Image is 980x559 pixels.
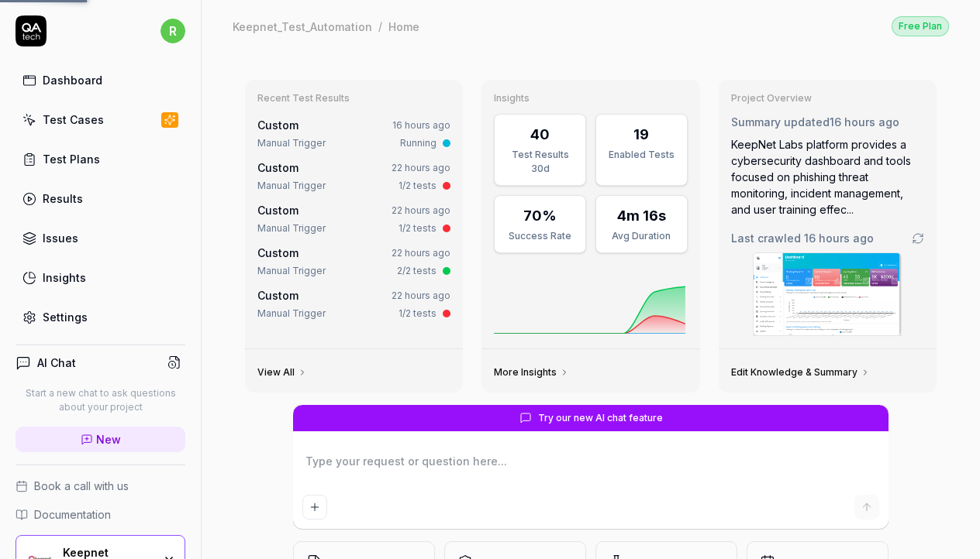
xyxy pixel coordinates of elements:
[606,229,678,243] div: Avg Duration
[43,309,88,325] div: Settings
[257,118,298,132] span: Custom
[16,478,185,494] a: Book a call with us
[731,136,924,218] div: KeepNet Labs platform provides a cybersecurity dashboard and tools focused on phishing threat mon...
[16,183,185,214] a: Results
[16,223,185,253] a: Issues
[254,284,454,324] a: Custom22 hours agoManual Trigger1/2 tests
[96,431,121,448] span: New
[504,229,576,243] div: Success Rate
[257,307,326,321] div: Manual Trigger
[257,204,298,217] span: Custom
[233,19,372,34] div: Keepnet_Test_Automation
[399,179,437,193] div: 1/2 tests
[257,366,307,379] a: View All
[494,92,687,105] h3: Insights
[530,124,550,145] div: 40
[257,161,298,174] span: Custom
[43,111,104,128] div: Test Cases
[43,269,86,286] div: Insights
[16,144,185,174] a: Test Plans
[400,136,437,150] div: Running
[257,179,326,193] div: Manual Trigger
[392,204,450,216] time: 22 hours ago
[912,232,924,245] a: Go to crawling settings
[399,307,437,321] div: 1/2 tests
[392,290,450,301] time: 22 hours ago
[392,119,450,131] time: 16 hours ago
[754,253,901,335] img: Screenshot
[257,246,298,259] span: Custom
[254,199,454,238] a: Custom22 hours agoManual Trigger1/2 tests
[302,495,327,520] button: Add attachment
[731,230,874,246] span: Last crawled
[257,92,450,105] h3: Recent Test Results
[494,366,569,379] a: More Insights
[160,19,185,43] span: r
[731,115,830,129] span: Summary updated
[34,506,111,523] span: Documentation
[504,148,576,176] div: Test Results 30d
[16,302,185,332] a: Settings
[804,231,874,245] time: 16 hours ago
[523,205,557,226] div: 70%
[257,264,326,278] div: Manual Trigger
[633,124,649,145] div: 19
[617,205,666,226] div: 4m 16s
[16,65,185,95] a: Dashboard
[378,19,382,34] div: /
[397,264,437,278] div: 2/2 tests
[16,506,185,523] a: Documentation
[254,114,454,153] a: Custom16 hours agoManual TriggerRunning
[538,411,663,425] span: Try our new AI chat feature
[43,190,83,207] div: Results
[37,355,76,371] h4: AI Chat
[388,19,419,34] div: Home
[392,247,450,259] time: 22 hours ago
[892,16,949,36] div: Free Plan
[34,478,129,494] span: Book a call with us
[731,92,924,105] h3: Project Overview
[16,105,185,135] a: Test Cases
[731,366,870,379] a: Edit Knowledge & Summary
[606,148,678,162] div: Enabled Tests
[16,262,185,293] a: Insights
[892,15,949,36] button: Free Plan
[830,115,899,129] time: 16 hours ago
[254,156,454,196] a: Custom22 hours agoManual Trigger1/2 tests
[399,221,437,235] div: 1/2 tests
[43,151,100,167] div: Test Plans
[160,15,185,46] button: r
[257,221,326,235] div: Manual Trigger
[16,386,185,414] p: Start a new chat to ask questions about your project
[257,136,326,150] div: Manual Trigger
[43,230,78,246] div: Issues
[392,162,450,173] time: 22 hours ago
[16,427,185,452] a: New
[254,242,454,281] a: Custom22 hours agoManual Trigger2/2 tests
[257,289,298,302] span: Custom
[43,72,102,88] div: Dashboard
